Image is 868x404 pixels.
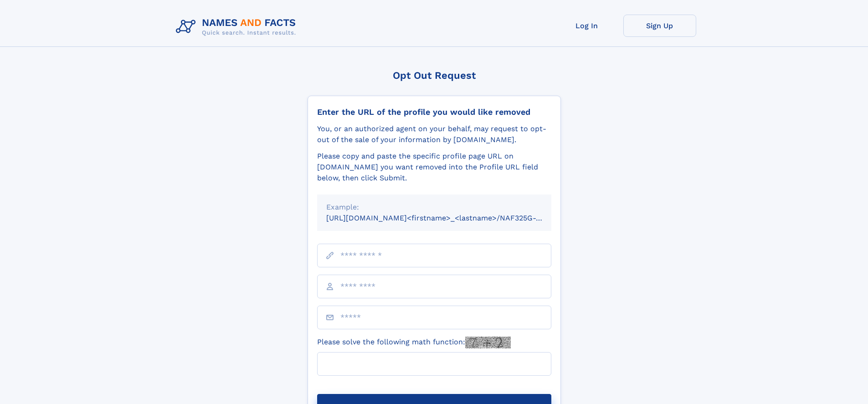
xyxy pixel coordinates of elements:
[326,202,542,213] div: Example:
[317,107,551,117] div: Enter the URL of the profile you would like removed
[550,15,623,37] a: Log In
[326,214,569,222] small: [URL][DOMAIN_NAME]<firstname>_<lastname>/NAF325G-xxxxxxxx
[317,151,551,184] div: Please copy and paste the specific profile page URL on [DOMAIN_NAME] you want removed into the Pr...
[623,15,696,37] a: Sign Up
[317,123,551,145] div: You, or an authorized agent on your behalf, may request to opt-out of the sale of your informatio...
[172,15,303,39] img: Logo Names and Facts
[308,70,561,81] div: Opt Out Request
[317,337,511,348] label: Please solve the following math function:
